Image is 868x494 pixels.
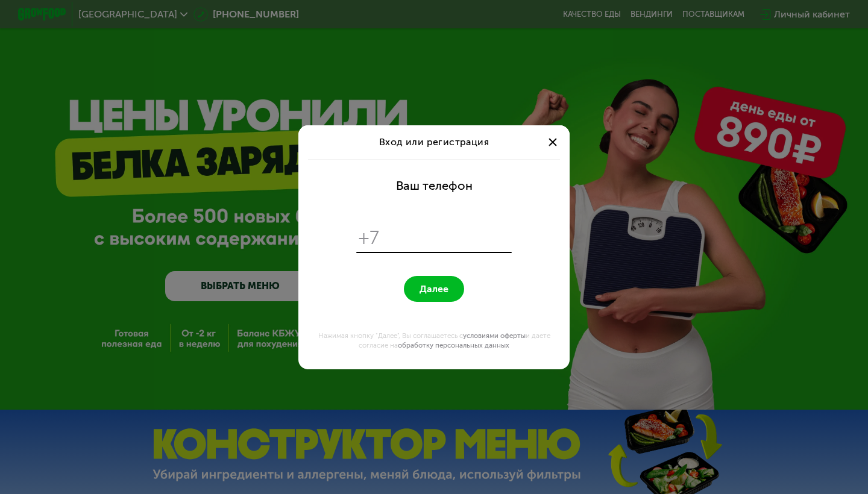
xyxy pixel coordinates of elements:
[379,136,489,148] span: Вход или регистрация
[359,227,380,249] span: +7
[404,276,464,302] button: Далее
[396,178,473,193] div: Ваш телефон
[463,331,526,340] a: условиями оферты
[420,283,448,295] span: Далее
[306,331,562,350] div: Нажимая кнопку "Далее", Вы соглашаетесь с и даете согласие на
[398,341,509,349] a: обработку персональных данных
